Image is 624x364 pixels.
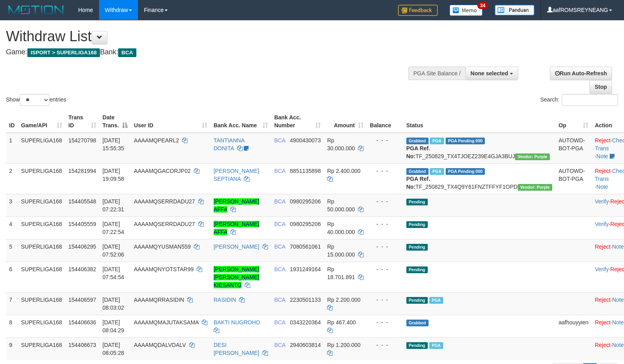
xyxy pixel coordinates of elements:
span: None selected [471,70,508,77]
span: BCA [118,48,136,57]
span: Rp 15.000.000 [327,243,355,258]
a: Verify [595,221,609,227]
th: User ID: activate to sort column ascending [131,110,211,133]
td: 1 [6,133,18,164]
span: Grabbed [406,320,429,326]
span: BCA [274,221,285,227]
a: Run Auto-Refresh [550,67,612,80]
span: Grabbed [406,168,429,175]
span: Rp 2.400.000 [327,168,360,174]
span: Rp 2.200.000 [327,297,360,303]
td: SUPERLIGA168 [18,292,65,315]
div: - - - [370,220,400,228]
a: Stop [590,80,612,94]
td: SUPERLIGA168 [18,194,65,216]
a: Verify [595,198,609,205]
th: Status [403,110,555,133]
select: Showentries [20,94,50,106]
span: [DATE] 07:22:31 [103,198,124,213]
th: Bank Acc. Number: activate to sort column ascending [271,110,324,133]
th: Op: activate to sort column ascending [555,110,592,133]
div: - - - [370,296,400,304]
span: AAAAMQNYOTSTAR99 [134,266,194,272]
td: SUPERLIGA168 [18,315,65,337]
span: [DATE] 08:03:02 [103,297,124,311]
span: Vendor URL: https://trx4.1velocity.biz [518,184,552,191]
td: TF_250829_TX4TJOEZ239E4GJA3BUJ [403,133,555,164]
a: Note [596,184,608,190]
td: TF_250829_TX4Q9Y61FNZTFFYF1OPD [403,163,555,194]
a: [PERSON_NAME] AFFA [214,198,259,213]
td: 6 [6,262,18,292]
td: 2 [6,163,18,194]
span: [DATE] 07:22:54 [103,221,124,235]
span: Copy 8851135898 to clipboard [290,168,321,174]
span: BCA [274,319,285,326]
span: Rp 50.000.000 [327,198,355,213]
span: Marked by aafnonsreyleab [430,168,444,175]
span: 154406382 [69,266,96,272]
span: Copy 0980295206 to clipboard [290,198,321,205]
img: panduan.png [495,5,534,15]
div: - - - [370,136,400,144]
img: MOTION_logo.png [6,4,66,16]
td: SUPERLIGA168 [18,262,65,292]
span: PGA Pending [446,138,485,144]
a: Reject [595,137,611,144]
label: Search: [540,94,618,106]
span: AAAAMQGACORJP02 [134,168,191,174]
a: TANTIANNA DONITA [214,137,245,151]
div: - - - [370,318,400,326]
span: AAAAMQMAJUTAKSAMA [134,319,199,326]
div: - - - [370,341,400,349]
span: Marked by aafmaleo [430,138,444,144]
a: [PERSON_NAME] [PERSON_NAME] KIESANTO [214,266,259,288]
div: PGA Site Balance / [408,67,465,80]
b: PGA Ref. No: [406,176,430,190]
span: 154406636 [69,319,96,326]
span: 154405548 [69,198,96,205]
span: Rp 40.000.000 [327,221,355,235]
a: [PERSON_NAME] SEPTIANA [214,168,259,182]
td: 5 [6,239,18,262]
td: AUTOWD-BOT-PGA [555,133,592,164]
span: Pending [406,266,428,273]
span: Copy 4900430073 to clipboard [290,137,321,144]
span: 154406295 [69,243,96,250]
a: Reject [595,168,611,174]
a: [PERSON_NAME] AFFA [214,221,259,235]
div: - - - [370,197,400,205]
span: BCA [274,168,285,174]
span: [DATE] 07:54:54 [103,266,124,280]
span: BCA [274,342,285,348]
span: [DATE] 07:52:06 [103,243,124,258]
th: Trans ID: activate to sort column ascending [65,110,100,133]
a: Reject [595,297,611,303]
span: Copy 1931249164 to clipboard [290,266,321,272]
span: BCA [274,198,285,205]
span: [DATE] 08:05:28 [103,342,124,356]
span: Marked by aafandaneth [429,297,443,304]
span: PGA Pending [446,168,485,175]
span: Pending [406,297,428,304]
span: Pending [406,342,428,349]
span: Pending [406,244,428,251]
h4: Game: Bank: [6,48,408,56]
a: DESI [PERSON_NAME] [214,342,259,356]
td: 9 [6,337,18,360]
span: AAAAMQRRASIDIN [134,297,184,303]
a: Note [612,297,624,303]
span: [DATE] 15:55:35 [103,137,124,151]
span: Rp 467.400 [327,319,356,326]
span: Copy 0980295206 to clipboard [290,221,321,227]
h1: Withdraw List [6,29,408,44]
th: ID [6,110,18,133]
span: BCA [274,137,285,144]
a: Verify [595,266,609,272]
a: BAKTI NUGROHO [214,319,260,326]
span: [DATE] 08:04:29 [103,319,124,333]
div: - - - [370,243,400,251]
a: Reject [595,342,611,348]
td: SUPERLIGA168 [18,337,65,360]
a: Note [612,319,624,326]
